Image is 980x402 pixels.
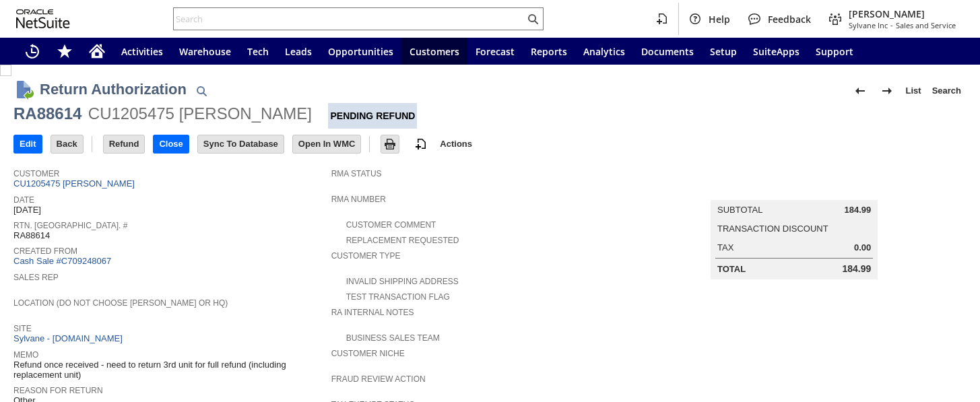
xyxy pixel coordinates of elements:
[808,38,861,65] a: Support
[331,374,426,384] a: Fraud Review Action
[331,251,401,261] a: Customer Type
[13,273,59,282] a: Sales Rep
[13,324,32,333] a: Site
[57,43,73,59] svg: Shortcuts
[331,195,386,204] a: RMA Number
[745,38,808,65] a: SuiteApps
[346,220,436,230] a: Customer Comment
[523,38,575,65] a: Reports
[717,264,746,274] a: Total
[89,43,105,59] svg: Home
[346,292,450,302] a: Test Transaction Flag
[702,38,745,65] a: Setup
[13,333,126,343] a: Sylvane - [DOMAIN_NAME]
[382,136,398,152] img: Print
[927,80,967,102] a: Search
[753,45,799,58] span: SuiteApps
[13,103,81,125] div: RA88614
[13,298,228,308] a: Location (Do Not Choose [PERSON_NAME] or HQ)
[277,38,320,65] a: Leads
[198,135,284,153] input: Sync To Database
[113,38,171,65] a: Activities
[193,83,209,99] img: Quick Find
[849,20,888,30] span: Sylvane Inc
[13,169,59,178] a: Customer
[896,20,956,30] span: Sales and Service
[13,205,41,215] span: [DATE]
[852,83,868,99] img: Previous
[709,13,730,26] span: Help
[171,38,239,65] a: Warehouse
[154,135,188,153] input: Close
[13,360,325,380] span: Refund once received - need to return 3rd unit for full refund (including replacement unit)
[293,135,361,153] input: Open In WMC
[16,38,48,65] a: Recent Records
[711,178,878,200] caption: Summary
[575,38,633,65] a: Analytics
[710,45,737,58] span: Setup
[14,135,42,153] input: Edit
[854,242,871,253] span: 0.00
[467,38,523,65] a: Forecast
[328,103,417,129] div: Pending Refund
[583,45,625,58] span: Analytics
[13,350,38,360] a: Memo
[401,38,467,65] a: Customers
[88,103,312,125] div: CU1205475 [PERSON_NAME]
[13,256,111,266] a: Cash Sale #C709248067
[104,135,145,153] input: Refund
[816,45,853,58] span: Support
[413,136,429,152] img: add-record.svg
[717,224,828,234] a: Transaction Discount
[476,45,515,58] span: Forecast
[331,169,382,178] a: RMA Status
[331,308,414,317] a: RA Internal Notes
[849,7,956,20] span: [PERSON_NAME]
[641,45,694,58] span: Documents
[174,11,525,27] input: Search
[13,246,77,256] a: Created From
[285,45,312,58] span: Leads
[13,386,103,395] a: Reason For Return
[331,349,405,358] a: Customer Niche
[328,45,393,58] span: Opportunities
[13,178,138,189] a: CU1205475 [PERSON_NAME]
[320,38,401,65] a: Opportunities
[434,139,478,149] a: Actions
[13,221,127,230] a: Rtn. [GEOGRAPHIC_DATA]. #
[13,195,34,205] a: Date
[247,45,269,58] span: Tech
[48,38,81,65] div: Shortcuts
[879,83,895,99] img: Next
[121,45,163,58] span: Activities
[239,38,277,65] a: Tech
[901,80,927,102] a: List
[81,38,113,65] a: Home
[890,20,893,30] span: -
[525,11,541,27] svg: Search
[13,230,50,241] span: RA88614
[51,135,83,153] input: Back
[346,236,459,245] a: Replacement Requested
[717,205,762,215] a: Subtotal
[633,38,702,65] a: Documents
[24,43,40,59] svg: Recent Records
[381,135,399,153] input: Print
[531,45,567,58] span: Reports
[16,9,70,28] svg: logo
[717,242,733,253] a: Tax
[845,205,872,215] span: 184.99
[842,263,871,275] span: 184.99
[346,277,459,286] a: Invalid Shipping Address
[179,45,231,58] span: Warehouse
[768,13,811,26] span: Feedback
[410,45,459,58] span: Customers
[40,78,187,100] h1: Return Authorization
[346,333,440,343] a: Business Sales Team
